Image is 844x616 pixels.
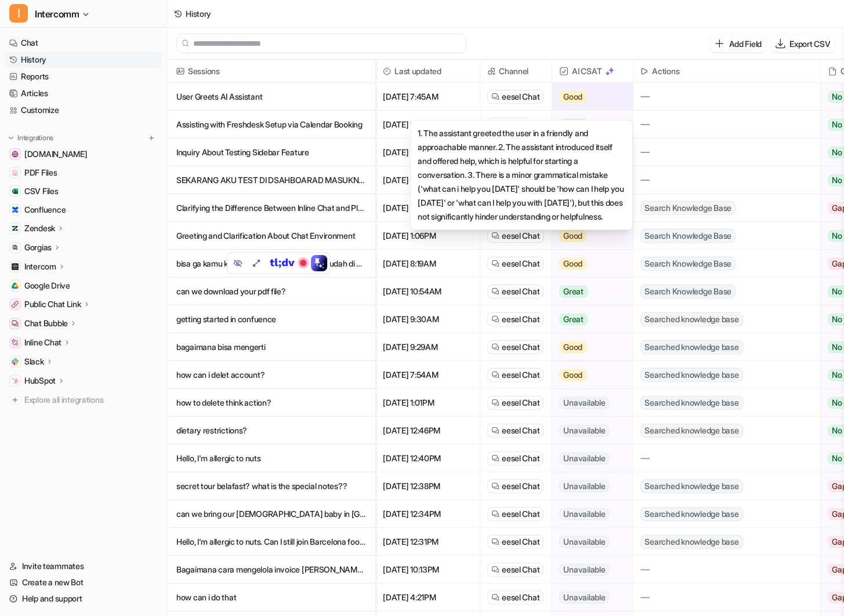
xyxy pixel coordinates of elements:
[5,132,57,144] button: Integrations
[710,35,766,52] button: Add Field
[491,538,499,546] img: eeselChat
[176,333,366,361] p: bagaimana bisa mengerti
[491,343,499,351] img: eeselChat
[491,230,539,242] a: eesel Chat
[24,223,55,234] p: Zendesk
[176,444,366,472] p: Hello, I'm allergic to nuts
[502,258,539,269] span: eesel Chat
[381,60,475,83] span: Last updated
[176,250,366,278] p: bisa ga kamu kasih tau aku document yang udah di crawl pada google drive integration
[9,394,21,406] img: explore all integrations
[491,371,499,379] img: eeselChat
[24,204,66,216] span: Confluence
[559,564,609,575] span: Unavailable
[559,314,588,325] span: Great
[381,556,475,584] span: [DATE] 10:13PM
[24,391,157,409] span: Explore all integrations
[5,183,162,199] a: CSV FilesCSV Files
[491,592,539,603] a: eesel Chat
[491,260,499,268] img: eeselChat
[5,278,162,294] a: Google DriveGoogle Drive
[640,201,736,215] span: Search Knowledge Base
[729,38,761,50] p: Add Field
[502,230,539,242] span: eesel Chat
[5,102,162,118] a: Customize
[640,285,736,298] span: Search Knowledge Base
[502,397,539,409] span: eesel Chat
[381,444,475,472] span: [DATE] 12:40PM
[491,593,499,602] img: eeselChat
[9,4,28,23] span: I
[491,369,539,381] a: eesel Chat
[7,134,15,142] img: expand menu
[24,148,87,160] span: [DOMAIN_NAME]
[410,120,633,230] div: 1. The assistant greeted the user in a friendly and approachable manner. 2. The assistant introdu...
[502,536,539,548] span: eesel Chat
[652,60,679,83] h2: Actions
[491,536,539,548] a: eesel Chat
[381,333,475,361] span: [DATE] 9:29AM
[381,305,475,333] span: [DATE] 9:30AM
[640,424,742,438] span: Searched knowledge base
[502,453,539,464] span: eesel Chat
[502,564,539,575] span: eesel Chat
[640,396,742,410] span: Searched knowledge base
[491,510,499,518] img: eeselChat
[24,375,56,387] p: HubSpot
[5,165,162,181] a: PDF FilesPDF Files
[552,361,626,389] button: Good
[491,93,499,101] img: eeselChat
[24,167,57,178] span: PDF Files
[559,397,609,409] span: Unavailable
[12,358,19,365] img: Slack
[502,286,539,297] span: eesel Chat
[557,60,628,83] span: AI CSAT
[381,472,475,500] span: [DATE] 12:38PM
[640,229,736,243] span: Search Knowledge Base
[552,250,626,278] button: Good
[552,111,626,138] button: Great
[17,133,53,143] p: Integrations
[12,206,19,213] img: Confluence
[559,341,586,353] span: Good
[491,314,539,325] a: eesel Chat
[491,232,499,240] img: eeselChat
[24,356,44,367] p: Slack
[502,314,539,325] span: eesel Chat
[12,151,19,158] img: www.helpdesk.com
[381,389,475,417] span: [DATE] 1:01PM
[5,202,162,218] a: ConfluenceConfluence
[381,138,475,166] span: [DATE] 1:16PM
[5,591,162,607] a: Help and support
[176,500,366,528] p: can we bring our [DEMOGRAPHIC_DATA] baby in [GEOGRAPHIC_DATA] food tour?
[176,305,366,333] p: getting started in confuence
[487,118,529,132] div: Unknown
[491,397,539,409] a: eesel Chat
[381,417,475,444] span: [DATE] 12:46PM
[12,244,19,251] img: Gorgias
[172,60,371,83] span: Sessions
[12,282,19,289] img: Google Drive
[381,111,475,138] span: [DATE] 1:40PM
[485,60,547,83] span: Channel
[771,35,835,52] button: Export CSV
[5,392,162,408] a: Explore all integrations
[491,508,539,520] a: eesel Chat
[176,222,366,250] p: Greeting and Clarification About Chat Environment
[502,592,539,603] span: eesel Chat
[640,257,736,271] span: Search Knowledge Base
[12,263,19,270] img: Intercom
[176,111,366,138] p: Assisting with Freshdesk Setup via Calendar Booking
[381,584,475,611] span: [DATE] 4:21PM
[24,261,56,272] p: Intercom
[176,166,366,194] p: SEKARANG AKU TEST DI DSAHBOARAD MASUKNYA APA
[559,425,609,436] span: Unavailable
[559,536,609,548] span: Unavailable
[640,368,742,382] span: Searched knowledge base
[491,566,499,574] img: eeselChat
[491,399,499,407] img: eeselChat
[5,574,162,591] a: Create a new Bot
[381,194,475,222] span: [DATE] 1:09PM
[491,286,539,297] a: eesel Chat
[559,453,609,464] span: Unavailable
